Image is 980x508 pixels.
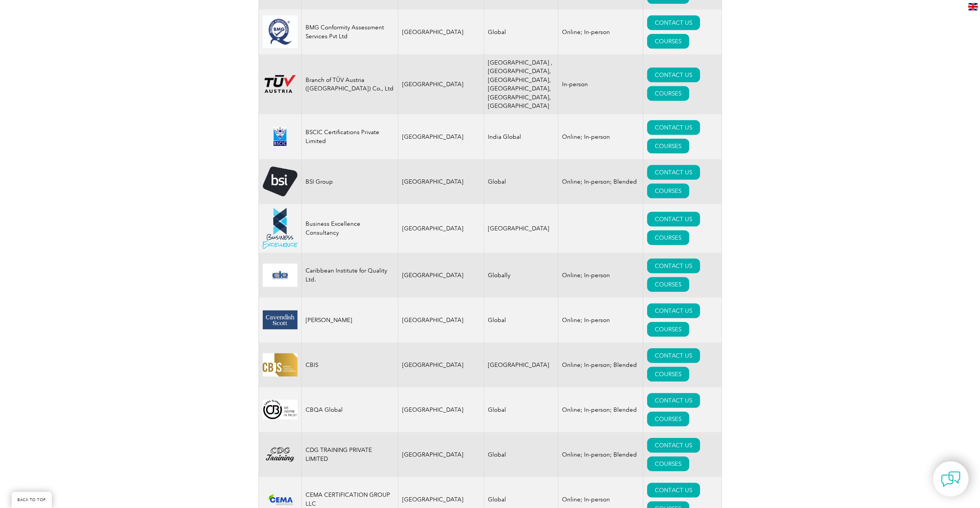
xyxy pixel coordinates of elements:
[647,367,689,382] a: COURSES
[301,432,398,477] td: CDG TRAINING PRIVATE LIMITED
[647,15,700,30] a: CONTACT US
[558,298,643,343] td: Online; In-person
[647,212,700,227] a: CONTACT US
[484,387,558,432] td: Global
[647,68,700,82] a: CONTACT US
[398,10,484,55] td: [GEOGRAPHIC_DATA]
[263,353,297,376] img: 07dbdeaf-5408-eb11-a813-000d3ae11abd-logo.jpg
[398,298,484,343] td: [GEOGRAPHIC_DATA]
[301,10,398,55] td: BMG Conformity Assessment Services Pvt Ltd
[647,86,689,101] a: COURSES
[558,387,643,432] td: Online; In-person; Blended
[398,159,484,204] td: [GEOGRAPHIC_DATA]
[301,204,398,253] td: Business Excellence Consultancy
[484,10,558,55] td: Global
[647,412,689,426] a: COURSES
[263,400,297,419] img: 6f6ba32e-03e9-eb11-bacb-00224814b282-logo.png
[301,159,398,204] td: BSI Group
[647,230,689,245] a: COURSES
[941,469,960,489] img: contact-chat.png
[647,457,689,471] a: COURSES
[263,167,297,196] img: 5f72c78c-dabc-ea11-a814-000d3a79823d-logo.png
[263,310,297,329] img: 58800226-346f-eb11-a812-00224815377e-logo.png
[647,277,689,292] a: COURSES
[647,165,700,180] a: CONTACT US
[12,492,52,508] a: BACK TO TOP
[398,343,484,387] td: [GEOGRAPHIC_DATA]
[558,253,643,298] td: Online; In-person
[263,208,297,249] img: 48df379e-2966-eb11-a812-00224814860b-logo.png
[647,303,700,318] a: CONTACT US
[647,139,689,153] a: COURSES
[263,491,297,508] img: f4e4f87f-e3f1-ee11-904b-002248931104-logo.png
[558,432,643,477] td: Online; In-person; Blended
[263,75,297,94] img: ad2ea39e-148b-ed11-81ac-0022481565fd-logo.png
[484,55,558,114] td: [GEOGRAPHIC_DATA] ,[GEOGRAPHIC_DATA], [GEOGRAPHIC_DATA], [GEOGRAPHIC_DATA], [GEOGRAPHIC_DATA], [G...
[484,159,558,204] td: Global
[398,387,484,432] td: [GEOGRAPHIC_DATA]
[484,204,558,253] td: [GEOGRAPHIC_DATA]
[484,298,558,343] td: Global
[301,253,398,298] td: Caribbean Institute for Quality Ltd.
[647,393,700,408] a: CONTACT US
[398,253,484,298] td: [GEOGRAPHIC_DATA]
[301,387,398,432] td: CBQA Global
[301,55,398,114] td: Branch of TÜV Austria ([GEOGRAPHIC_DATA]) Co., Ltd
[263,127,297,146] img: d624547b-a6e0-e911-a812-000d3a795b83-logo.png
[301,298,398,343] td: [PERSON_NAME]
[263,445,297,464] img: 25ebede5-885b-ef11-bfe3-000d3ad139cf-logo.png
[647,438,700,453] a: CONTACT US
[484,114,558,159] td: India Global
[558,10,643,55] td: Online; In-person
[558,55,643,114] td: In-person
[647,184,689,198] a: COURSES
[398,204,484,253] td: [GEOGRAPHIC_DATA]
[647,120,700,135] a: CONTACT US
[647,259,700,273] a: CONTACT US
[647,322,689,337] a: COURSES
[398,432,484,477] td: [GEOGRAPHIC_DATA]
[647,483,700,498] a: CONTACT US
[484,432,558,477] td: Global
[263,264,297,287] img: d6ccebca-6c76-ed11-81ab-0022481565fd-logo.jpg
[647,348,700,363] a: CONTACT US
[968,3,978,10] img: en
[263,15,297,48] img: 6d429293-486f-eb11-a812-002248153038-logo.jpg
[484,343,558,387] td: [GEOGRAPHIC_DATA]
[647,34,689,49] a: COURSES
[301,114,398,159] td: BSCIC Certifications Private Limited
[484,253,558,298] td: Globally
[558,159,643,204] td: Online; In-person; Blended
[398,55,484,114] td: [GEOGRAPHIC_DATA]
[301,343,398,387] td: CBIS
[398,114,484,159] td: [GEOGRAPHIC_DATA]
[558,114,643,159] td: Online; In-person
[558,343,643,387] td: Online; In-person; Blended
